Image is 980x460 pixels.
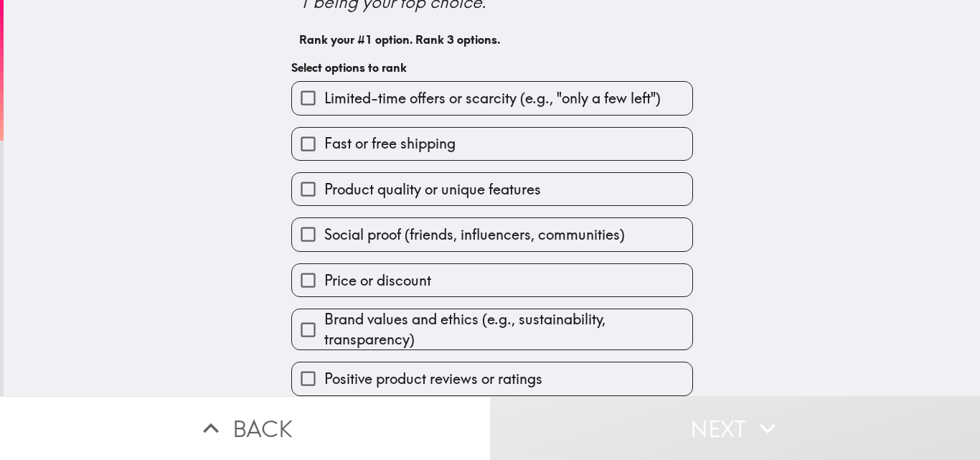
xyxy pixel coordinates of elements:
button: Product quality or unique features [292,173,692,205]
button: Price or discount [292,264,692,296]
button: Limited-time offers or scarcity (e.g., "only a few left") [292,82,692,114]
button: Next [490,396,980,460]
button: Positive product reviews or ratings [292,362,692,395]
span: Positive product reviews or ratings [324,369,542,389]
span: Fast or free shipping [324,133,456,154]
span: Limited-time offers or scarcity (e.g., "only a few left") [324,88,661,108]
h6: Select options to rank [291,60,693,75]
span: Social proof (friends, influencers, communities) [324,225,625,245]
span: Price or discount [324,271,431,291]
span: Product quality or unique features [324,179,541,200]
button: Fast or free shipping [292,128,692,160]
span: Brand values and ethics (e.g., sustainability, transparency) [324,309,692,349]
h6: Rank your #1 option. Rank 3 options. [299,32,685,47]
button: Brand values and ethics (e.g., sustainability, transparency) [292,309,692,349]
button: Social proof (friends, influencers, communities) [292,218,692,250]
